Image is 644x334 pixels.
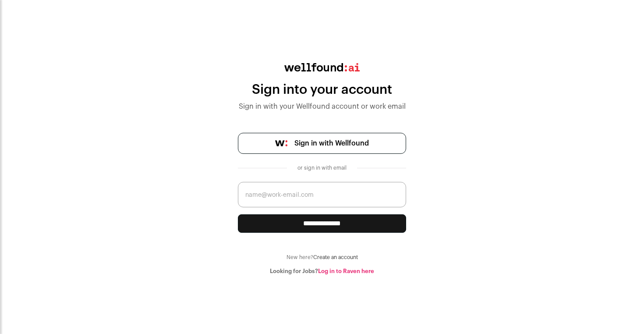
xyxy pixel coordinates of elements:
div: Sign into your account [238,82,406,98]
a: Log in to Raven here [318,268,374,274]
img: wellfound-symbol-flush-black-fb3c872781a75f747ccb3a119075da62bfe97bd399995f84a933054e44a575c4.png [275,140,287,146]
div: New here? [238,254,406,261]
a: Create an account [313,255,358,260]
a: Sign in with Wellfound [238,133,406,154]
img: wellfound:ai [284,63,360,71]
div: Looking for Jobs? [238,268,406,275]
input: name@work-email.com [238,182,406,207]
span: Sign in with Wellfound [294,138,369,149]
div: Sign in with your Wellfound account or work email [238,101,406,112]
div: or sign in with email [294,164,350,171]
